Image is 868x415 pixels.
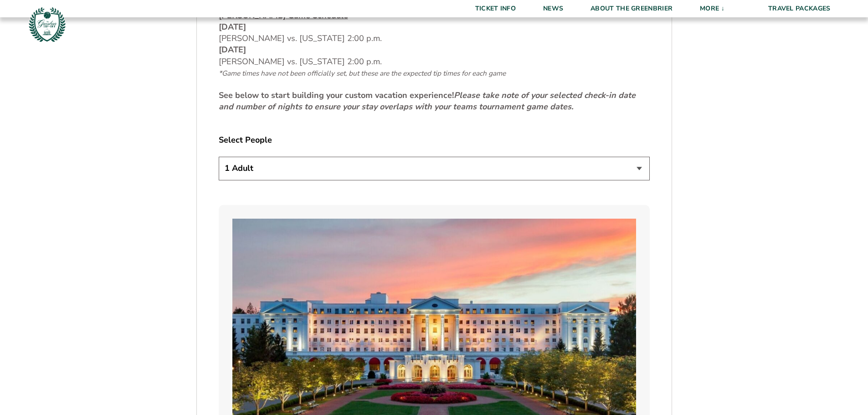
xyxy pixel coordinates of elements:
strong: See below to start building your custom vacation experience! [219,90,636,112]
strong: [DATE] [219,21,246,32]
em: Please take note of your selected check-in date and number of nights to ensure your stay overlaps... [219,90,636,112]
span: *Game times have not been officially set, but these are the expected tip times for each game [219,69,506,78]
p: [PERSON_NAME] vs. [US_STATE] 2:00 p.m. [PERSON_NAME] vs. [US_STATE] 2:00 p.m. [219,10,650,79]
label: Select People [219,134,650,146]
u: [PERSON_NAME] Game Schedule [219,10,348,21]
img: Greenbrier Tip-Off [27,5,67,44]
strong: [DATE] [219,44,246,55]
